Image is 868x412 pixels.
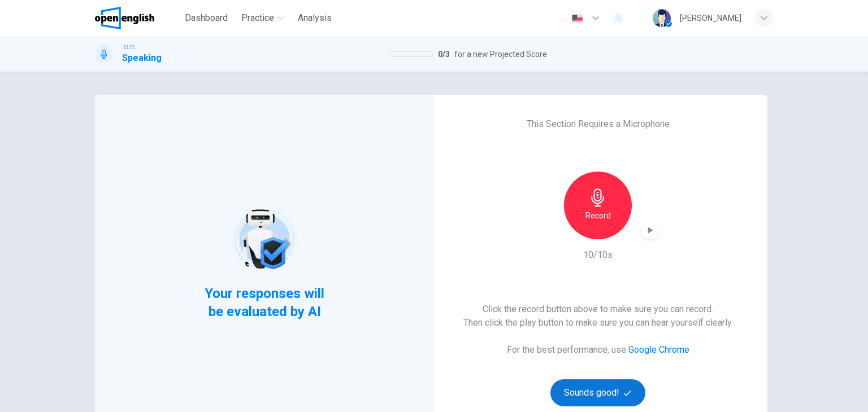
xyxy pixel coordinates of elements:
[454,47,547,61] span: for a new Projected Score
[564,172,632,239] button: Record
[95,7,154,29] img: OpenEnglish logo
[570,14,584,23] img: en
[180,8,232,28] button: Dashboard
[438,47,450,61] span: 0 / 3
[241,11,274,25] span: Practice
[196,284,333,321] span: Your responses will be evaluated by AI
[680,11,741,25] div: [PERSON_NAME]
[628,344,689,355] a: Google Chrome
[653,9,671,27] img: Profile picture
[228,203,300,275] img: robot icon
[122,51,162,65] h1: Speaking
[463,303,733,330] h6: Click the record button above to make sure you can record. Then click the play button to make sur...
[585,209,611,222] h6: Record
[122,43,135,51] span: IELTS
[293,8,336,28] button: Analysis
[583,248,613,262] h6: 10/10s
[550,379,645,406] button: Sounds good!
[298,11,332,25] span: Analysis
[95,7,180,29] a: OpenEnglish logo
[507,343,689,357] h6: For the best performance, use
[237,8,289,28] button: Practice
[185,11,228,25] span: Dashboard
[527,117,670,131] h6: This Section Requires a Microphone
